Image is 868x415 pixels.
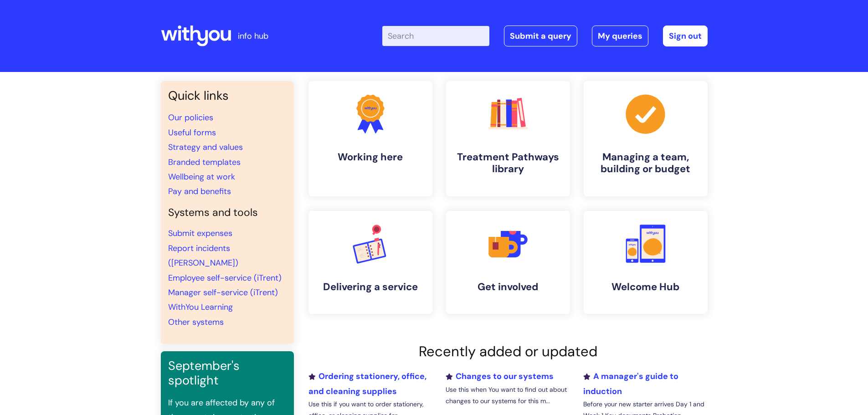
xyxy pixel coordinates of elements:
[238,29,268,43] p: info hub
[168,359,287,388] h3: September's spotlight
[382,26,489,46] input: Search
[168,186,231,197] a: Pay and benefits
[504,26,577,46] a: Submit a query
[168,272,282,283] a: Employee self-service (iTrent)
[168,243,238,268] a: Report incidents ([PERSON_NAME])
[168,88,287,103] h3: Quick links
[446,384,570,407] p: Use this when You want to find out about changes to our systems for this m...
[584,81,708,196] a: Managing a team, building or budget
[446,211,570,314] a: Get involved
[168,157,241,168] a: Branded templates
[591,151,700,175] h4: Managing a team, building or budget
[584,211,708,314] a: Welcome Hub
[316,281,425,293] h4: Delivering a service
[453,151,563,175] h4: Treatment Pathways library
[382,26,708,46] div: | -
[308,371,426,396] a: Ordering stationery, office, and cleaning supplies
[308,211,432,314] a: Delivering a service
[308,81,432,196] a: Working here
[168,317,224,328] a: Other systems
[168,206,287,219] h4: Systems and tools
[446,371,554,382] a: Changes to our systems
[663,26,708,46] a: Sign out
[168,228,232,239] a: Submit expenses
[453,281,563,293] h4: Get involved
[168,287,278,298] a: Manager self-service (iTrent)
[446,81,570,196] a: Treatment Pathways library
[316,151,425,163] h4: Working here
[591,281,700,293] h4: Welcome Hub
[168,127,216,138] a: Useful forms
[308,343,708,360] h2: Recently added or updated
[168,112,213,123] a: Our policies
[168,302,233,313] a: WithYou Learning
[168,142,243,153] a: Strategy and values
[583,371,678,396] a: A manager's guide to induction
[168,171,235,182] a: Wellbeing at work
[592,26,648,46] a: My queries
